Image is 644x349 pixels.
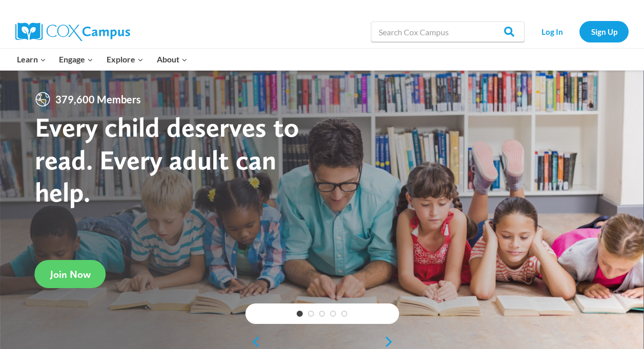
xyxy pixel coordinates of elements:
[530,21,629,42] nav: Secondary Navigation
[579,21,629,42] a: Sign Up
[35,260,106,288] a: Join Now
[59,53,93,66] span: Engage
[35,111,299,208] strong: Every child deserves to read. Every adult can help.
[50,268,91,280] span: Join Now
[330,311,336,317] a: 4
[10,49,194,70] nav: Primary Navigation
[15,23,130,41] img: Cox Campus
[17,53,46,66] span: Learn
[107,53,143,66] span: Explore
[245,336,261,348] a: previous
[297,311,303,317] a: 1
[308,311,314,317] a: 2
[51,91,145,107] span: 379,600 Members
[384,336,399,348] a: next
[341,311,347,317] a: 5
[530,21,574,42] a: Log In
[157,53,188,66] span: About
[371,21,525,42] input: Search Cox Campus
[319,311,325,317] a: 3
